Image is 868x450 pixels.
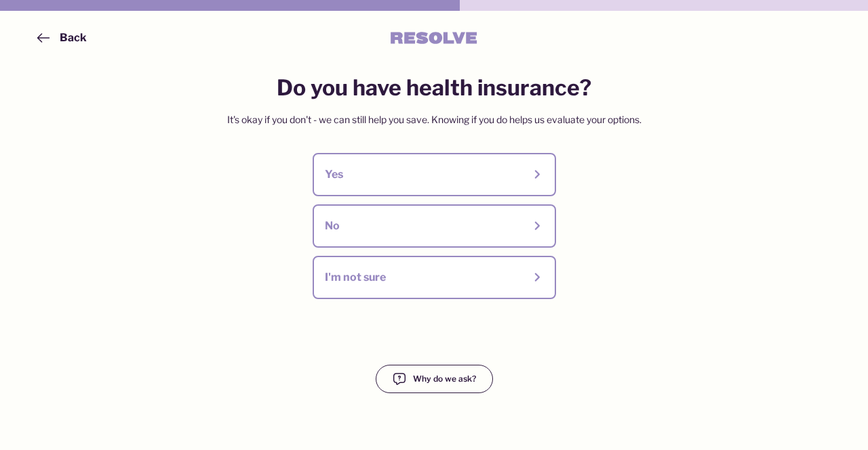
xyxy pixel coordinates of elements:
div: No [325,219,524,233]
div: It's okay if you don't - we can still help you save. Knowing if you do helps us evaluate your opt... [227,113,642,127]
button: Yes [313,153,556,196]
button: Back [34,30,87,46]
h5: Do you have health insurance? [227,75,642,101]
div: I'm not sure [325,270,524,285]
button: No [313,204,556,248]
button: I'm not sure [313,256,556,299]
button: Why do we ask? [376,365,493,393]
div: Yes [325,167,524,182]
div: Back [60,30,87,45]
div: Why do we ask? [413,374,476,385]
